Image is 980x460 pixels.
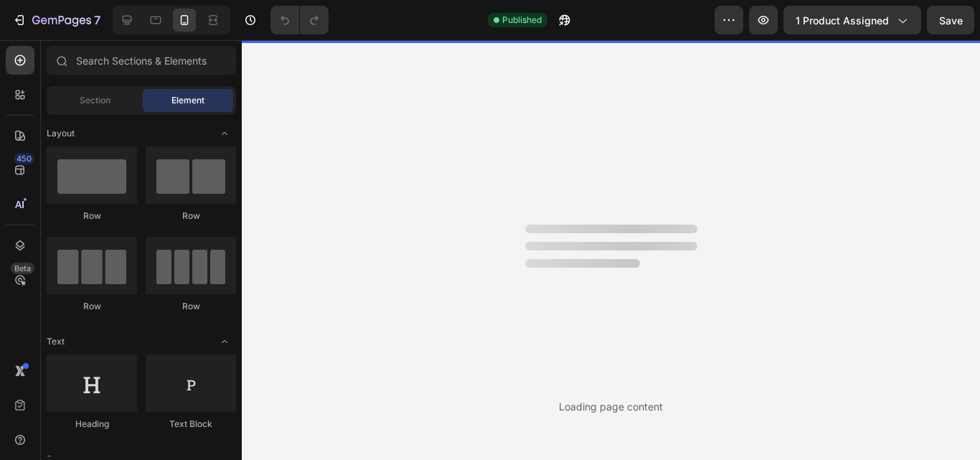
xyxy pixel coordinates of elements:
[502,14,542,27] span: Published
[783,6,921,34] button: 1 product assigned
[146,418,236,431] div: Text Block
[94,11,100,29] p: 7
[559,399,663,414] div: Loading page content
[11,263,34,274] div: Beta
[796,13,889,28] span: 1 product assigned
[213,122,236,145] span: Toggle open
[171,94,204,107] span: Element
[47,335,65,348] span: Text
[213,330,236,353] span: Toggle open
[47,127,75,140] span: Layout
[80,94,110,107] span: Section
[270,6,329,34] div: Undo/Redo
[47,46,236,75] input: Search Sections & Elements
[47,418,137,431] div: Heading
[939,14,963,27] span: Save
[146,300,236,313] div: Row
[47,210,137,222] div: Row
[47,300,137,313] div: Row
[14,153,34,164] div: 450
[146,210,236,222] div: Row
[6,6,107,34] button: 7
[927,6,974,34] button: Save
